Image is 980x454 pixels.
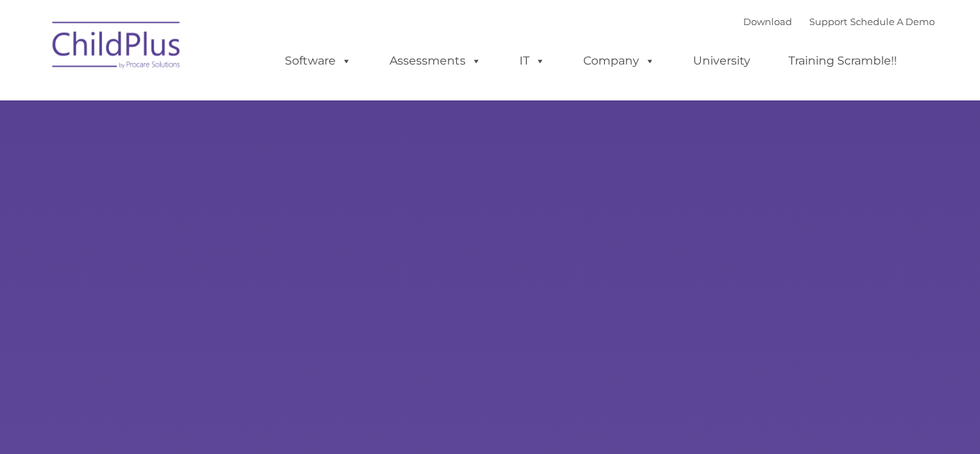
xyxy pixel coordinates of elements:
a: Assessments [375,47,496,75]
a: Software [270,47,366,75]
a: Schedule A Demo [850,16,935,27]
a: Support [809,16,847,27]
a: University [679,47,765,75]
a: IT [505,47,560,75]
a: Download [743,16,792,27]
a: Company [569,47,669,75]
img: ChildPlus by Procare Solutions [45,11,189,83]
font: | [743,16,935,27]
a: Training Scramble!! [774,47,911,75]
